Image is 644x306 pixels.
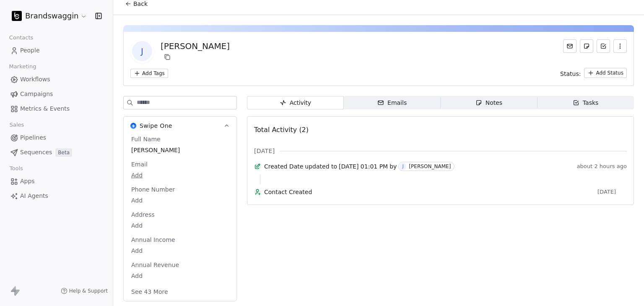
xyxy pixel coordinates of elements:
[7,189,106,203] a: AI Agents
[130,160,149,169] span: Email
[131,171,229,179] span: Add
[6,162,26,175] span: Tools
[7,87,106,101] a: Campaigns
[7,174,106,188] a: Apps
[130,135,162,143] span: Full Name
[560,70,581,78] span: Status:
[10,9,89,23] button: Brandswaggin
[402,163,404,170] div: J
[20,192,48,200] span: AI Agents
[20,90,53,99] span: Campaigns
[69,288,108,294] span: Help & Support
[305,162,337,171] span: updated to
[5,31,37,44] span: Contacts
[20,75,50,84] span: Workflows
[20,104,70,113] span: Metrics & Events
[161,40,230,52] div: [PERSON_NAME]
[131,221,229,230] span: Add
[130,123,136,129] img: Swipe One
[131,272,229,280] span: Add
[7,131,106,145] a: Pipelines
[390,162,397,171] span: by
[254,126,309,134] span: Total Activity (2)
[61,288,108,294] a: Help & Support
[132,41,152,61] span: J
[55,148,72,157] span: Beta
[584,68,627,78] button: Add Status
[7,145,106,159] a: SequencesBeta
[25,10,78,21] span: Brandswaggin
[339,162,388,171] span: [DATE] 01:01 PM
[20,148,52,157] span: Sequences
[126,284,173,299] button: See 43 More
[130,185,177,194] span: Phone Number
[140,122,172,130] span: Swipe One
[409,163,451,169] div: [PERSON_NAME]
[7,102,106,116] a: Metrics & Events
[377,99,407,107] div: Emails
[475,99,502,107] div: Notes
[130,236,177,244] span: Annual Income
[131,146,229,154] span: [PERSON_NAME]
[7,73,106,86] a: Workflows
[7,44,106,57] a: People
[130,210,156,219] span: Address
[124,117,236,135] button: Swipe OneSwipe One
[5,60,40,73] span: Marketing
[131,196,229,205] span: Add
[264,188,594,196] span: Contact Created
[20,46,40,55] span: People
[130,261,181,269] span: Annual Revenue
[130,69,168,78] button: Add Tags
[264,162,303,171] span: Created Date
[573,99,599,107] div: Tasks
[254,147,275,155] span: [DATE]
[124,135,236,301] div: Swipe OneSwipe One
[20,177,35,186] span: Apps
[20,133,46,142] span: Pipelines
[6,119,28,131] span: Sales
[12,11,22,21] img: Untitled%20design%20(7).jpg
[577,163,627,170] span: about 2 hours ago
[131,246,229,255] span: Add
[597,189,627,195] span: [DATE]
